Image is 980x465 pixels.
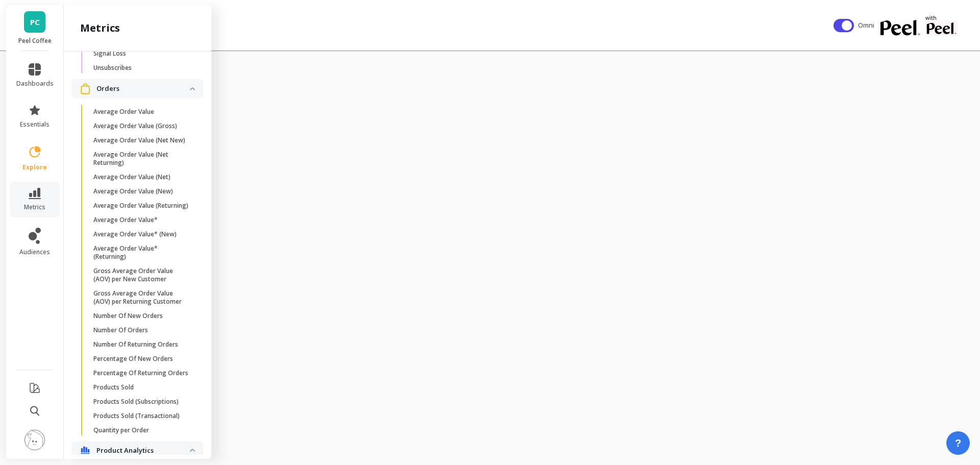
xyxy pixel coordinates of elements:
[93,136,185,144] p: Average Order Value (Net New)
[93,267,191,283] p: Gross Average Order Value (AOV) per New Customer
[93,326,148,334] p: Number Of Orders
[80,21,120,35] h2: metrics
[24,203,45,211] span: metrics
[80,83,90,94] img: navigation item icon
[93,289,191,306] p: Gross Average Order Value (AOV) per Returning Customer
[955,436,961,450] span: ?
[93,50,126,58] p: Signal Loss
[69,49,980,465] iframe: Omni Embed
[93,230,177,238] p: Average Order Value* (New)
[93,312,163,320] p: Number Of New Orders
[93,369,188,377] p: Percentage Of Returning Orders
[925,20,958,36] img: partner logo
[93,383,134,391] p: Products Sold
[96,446,190,456] p: Product Analytics
[93,122,177,130] p: Average Order Value (Gross)
[96,84,190,94] p: Orders
[93,64,132,72] p: Unsubscribes
[22,163,47,172] span: explore
[20,120,50,129] span: essentials
[93,426,149,434] p: Quantity per Order
[19,248,50,256] span: audiences
[93,173,170,181] p: Average Order Value (Net)
[16,80,54,88] span: dashboards
[30,16,40,28] span: PC
[24,430,45,450] img: profile picture
[946,431,970,455] button: ?
[93,108,154,116] p: Average Order Value
[190,87,195,90] img: down caret icon
[93,202,188,210] p: Average Order Value (Returning)
[858,20,876,31] span: Omni
[93,398,179,406] p: Products Sold (Subscriptions)
[925,15,958,20] p: with
[93,187,173,195] p: Average Order Value (New)
[93,151,191,167] p: Average Order Value (Net Returning)
[80,446,90,454] img: navigation item icon
[93,216,158,224] p: Average Order Value*
[93,355,173,363] p: Percentage Of New Orders
[93,340,178,349] p: Number Of Returning Orders
[93,412,180,420] p: Products Sold (Transactional)
[16,37,54,45] p: Peel Coffee
[190,449,195,452] img: down caret icon
[93,244,191,261] p: Average Order Value* (Returning)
